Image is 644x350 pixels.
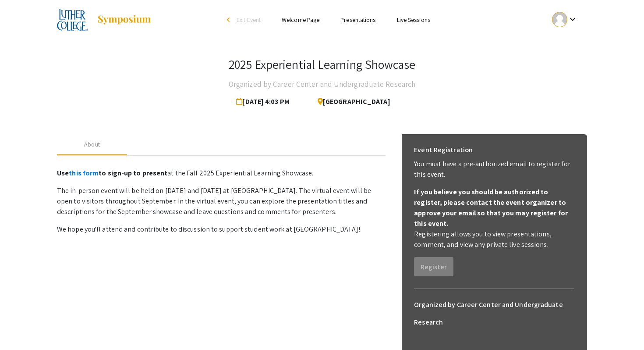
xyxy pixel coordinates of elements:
div: About [84,140,100,149]
p: We hope you'll attend and contribute to discussion to support student work at [GEOGRAPHIC_DATA]! [57,224,386,235]
strong: Use to sign-up to present [57,168,167,178]
button: Register [414,257,453,276]
p: The in-person event will be held on [DATE] and [DATE] at [GEOGRAPHIC_DATA]. The virtual event wil... [57,186,386,217]
span: [GEOGRAPHIC_DATA] [311,93,390,111]
a: this form [69,168,99,178]
a: Welcome Page [282,16,319,24]
button: Expand account dropdown [543,10,587,29]
h4: Organized by Career Center and Undergraduate Research [229,75,415,93]
img: 2025 Experiential Learning Showcase [57,9,88,31]
h3: 2025 Experiential Learning Showcase [229,57,415,72]
h6: Event Registration [414,141,473,159]
a: Live Sessions [397,16,430,24]
img: Symposium by ForagerOne [97,14,152,25]
span: [DATE] 4:03 PM [236,93,293,111]
p: Registering allows you to view presentations, comment, and view any private live sessions. [414,229,574,250]
p: You must have a pre-authorized email to register for this event. [414,159,574,180]
p: at the Fall 2025 Experiential Learning Showcase. [57,168,386,179]
span: Exit Event [237,16,261,24]
a: 2025 Experiential Learning Showcase [57,9,152,31]
h6: Organized by Career Center and Undergraduate Research [414,296,574,331]
mat-icon: Expand account dropdown [567,14,578,25]
div: arrow_back_ios [227,17,232,22]
iframe: Chat [7,311,37,343]
b: If you believe you should be authorized to register, please contact the event organizer to approv... [414,187,568,228]
a: Presentations [340,16,375,24]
